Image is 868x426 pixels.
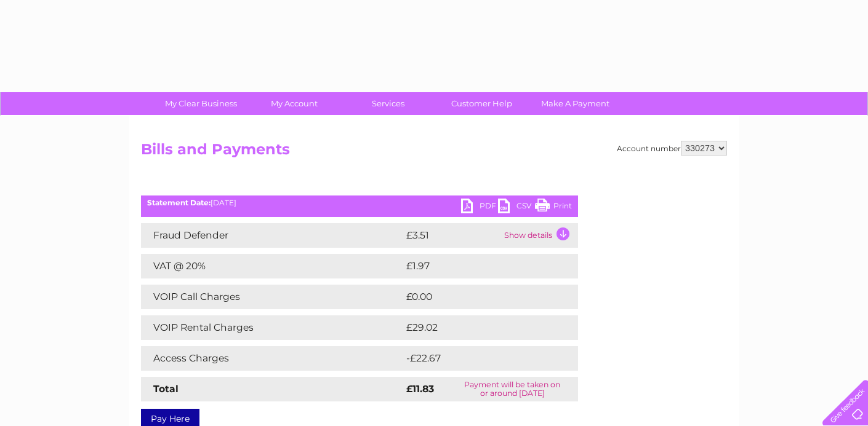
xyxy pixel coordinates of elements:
[403,315,553,340] td: £29.02
[403,223,501,248] td: £3.51
[406,383,434,395] strong: £11.83
[141,315,403,340] td: VOIP Rental Charges
[141,141,727,164] h2: Bills and Payments
[141,285,403,309] td: VOIP Call Charges
[147,198,211,207] b: Statement Date:
[141,254,403,278] td: VAT @ 20%
[447,377,578,401] td: Payment will be taken on or around [DATE]
[150,92,252,115] a: My Clear Business
[244,92,345,115] a: My Account
[141,223,403,248] td: Fraud Defender
[141,346,403,371] td: Access Charges
[141,199,578,207] div: [DATE]
[461,199,498,216] a: PDF
[141,176,326,194] a: Current Invoice
[431,92,532,115] a: Customer Help
[501,223,578,248] td: Show details
[153,383,179,395] strong: Total
[403,254,548,278] td: £1.97
[403,346,555,371] td: -£22.67
[524,92,626,115] a: Make A Payment
[403,285,550,309] td: £0.00
[337,92,439,115] a: Services
[617,141,727,156] div: Account number
[498,199,535,216] a: CSV
[535,199,572,216] a: Print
